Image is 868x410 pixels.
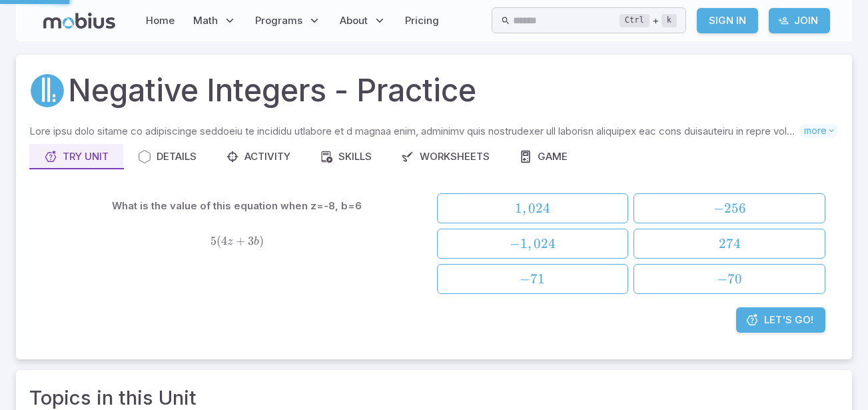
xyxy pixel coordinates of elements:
[255,13,302,28] span: Programs
[520,271,530,287] span: −
[401,5,443,36] a: Pricing
[226,149,290,164] div: Activity
[340,13,368,28] span: About
[520,235,528,252] span: 1
[142,5,179,36] a: Home
[736,307,825,333] a: Let's Go!
[259,234,264,248] span: )
[236,234,245,248] span: +
[519,149,568,164] div: Game
[522,200,526,217] span: ,
[528,200,550,217] span: 024
[515,200,522,217] span: 1
[510,235,520,252] span: −
[528,235,532,252] span: ,
[29,73,65,109] a: Numbers
[724,200,746,217] span: 256
[534,235,556,252] span: 024
[217,234,221,248] span: (
[717,271,727,287] span: −
[620,13,677,29] div: +
[727,271,742,287] span: 70
[764,313,813,327] span: Let's Go!
[138,149,197,164] div: Details
[29,124,799,139] p: Lore ipsu dolo sitame co adipiscinge seddoeiu te incididu utlabore et d magnaa enim, adminimv qui...
[193,13,218,28] span: Math
[248,234,254,248] span: 3
[227,236,232,247] span: z
[661,14,677,27] kbd: k
[68,68,476,113] h1: Negative Integers - Practice
[254,236,259,247] span: b
[530,271,545,287] span: 71
[44,149,109,164] div: Try Unit
[211,234,217,248] span: 5
[401,149,490,164] div: Worksheets
[719,235,741,252] span: 274
[112,199,362,213] p: What is the value of this equation when z=-8, b=6
[320,149,372,164] div: Skills
[221,234,227,248] span: 4
[620,14,650,27] kbd: Ctrl
[697,8,758,33] a: Sign In
[769,8,830,33] a: Join
[713,200,724,217] span: −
